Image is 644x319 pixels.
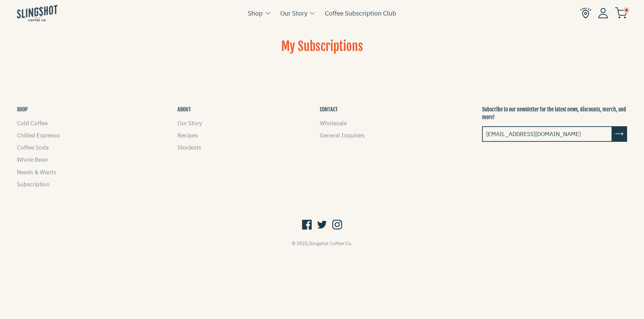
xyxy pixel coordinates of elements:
[153,38,491,63] h1: My Subscriptions
[17,156,48,163] a: Whole Bean
[320,132,364,139] a: General Inquiries
[623,7,629,13] span: 0
[177,106,191,113] button: ABOUT
[17,106,28,113] button: SHOP
[615,7,627,19] img: cart
[17,168,56,176] a: Needs & Wants
[598,8,608,18] img: Account
[482,126,612,142] input: email@example.com
[17,119,48,127] a: Cold Coffee
[17,132,60,139] a: Chilled Espresso
[320,119,347,127] a: Wholesale
[615,9,627,17] a: 0
[248,8,263,18] a: Shop
[177,132,198,139] a: Recipes
[292,240,352,246] span: © 2025,
[17,181,50,188] a: Subscription
[177,119,202,127] a: Our Story
[580,7,591,19] img: Find Us
[309,240,352,246] a: Slingshot Coffee Co.
[177,144,201,151] a: Stockists
[482,106,627,121] p: Subscribe to our newsletter for the latest news, discounts, merch, and more!
[280,8,307,18] a: Our Story
[17,144,49,151] a: Coffee Soda
[325,8,396,18] a: Coffee Subscription Club
[320,106,338,113] button: CONTACT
